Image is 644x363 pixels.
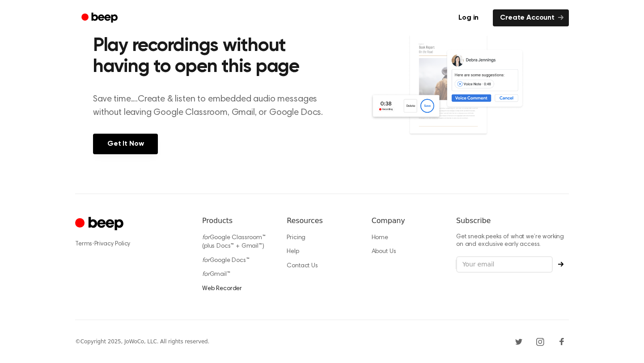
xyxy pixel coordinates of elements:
a: Home [372,235,388,241]
div: © Copyright 2025, JoWoCo, LLC. All rights reserved. [75,338,209,346]
a: Contact Us [287,263,318,269]
a: Get It Now [93,134,158,154]
a: Log in [449,8,487,28]
h6: Products [202,215,272,226]
h6: Company [372,215,442,226]
a: Cruip [75,215,126,233]
p: Save time....Create & listen to embedded audio messages without leaving Google Classroom, Gmail, ... [93,93,334,119]
a: Instagram [533,334,547,349]
a: forGoogle Docs™ [202,257,250,264]
a: Privacy Policy [94,241,131,247]
h6: Resources [287,215,357,226]
button: Subscribe [553,262,569,267]
a: forGmail™ [202,271,230,278]
a: About Us [372,249,396,255]
div: · [75,240,188,249]
a: Create Account [493,9,569,26]
h2: Play recordings without having to open this page [93,36,334,78]
a: Beep [75,9,126,27]
a: Pricing [287,235,305,241]
h6: Subscribe [456,215,569,226]
img: Voice Comments on Docs and Recording Widget [370,33,551,153]
i: for [202,235,210,241]
p: Get sneak peeks of what we’re working on and exclusive early access. [456,233,569,249]
a: forGoogle Classroom™ (plus Docs™ + Gmail™) [202,235,266,250]
i: for [202,271,210,278]
a: Twitter [512,334,526,349]
a: Web Recorder [202,286,242,292]
a: Terms [75,241,92,247]
a: Help [287,249,299,255]
a: Facebook [555,334,569,349]
i: for [202,257,210,264]
input: Your email [456,256,553,273]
